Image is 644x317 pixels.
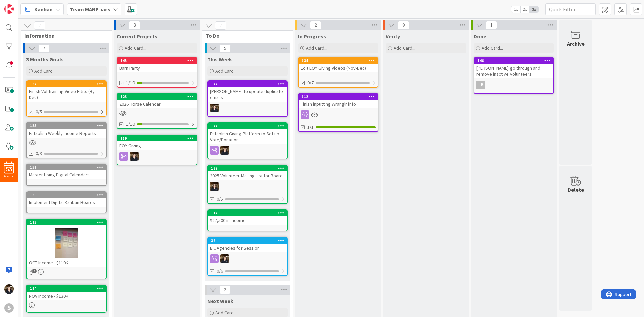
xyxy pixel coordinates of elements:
[30,286,106,291] div: 114
[299,58,378,72] div: 134Edit EOY Giving Videos (Nov-Dec)
[117,135,197,141] div: 119
[208,237,287,244] div: 36
[217,196,223,203] span: 0/5
[27,219,106,225] div: 113
[27,129,106,138] div: Establish Weekly Income Reports
[36,150,42,157] span: 0/3
[220,146,229,155] img: KS
[27,258,106,267] div: OCT Income - $110K
[36,108,42,115] span: 0/5
[477,58,553,63] div: 146
[299,58,378,64] div: 134
[208,210,287,216] div: 117
[211,124,287,128] div: 144
[474,58,553,64] div: 146
[208,171,287,180] div: 2025 Volunteer Mailing List for Board
[206,32,284,39] span: To Do
[211,166,287,171] div: 127
[120,58,197,63] div: 145
[117,141,197,150] div: EOY Giving
[126,79,135,86] span: 1/10
[27,192,106,198] div: 130
[208,165,287,171] div: 127
[27,123,106,138] div: 135Establish Weekly Income Reports
[208,244,287,252] div: Bill Agencies for Session
[129,21,140,29] span: 3
[120,136,197,141] div: 119
[307,124,314,131] span: 1/1
[24,32,103,39] span: Information
[307,79,314,86] span: 0/7
[208,182,287,191] div: KS
[215,310,237,316] span: Add Card...
[208,104,287,112] div: KS
[27,81,106,87] div: 137
[117,100,197,108] div: 2026 Horse Calendar
[126,121,135,128] span: 1/10
[207,56,232,63] span: This Week
[125,45,146,51] span: Add Card...
[511,6,520,13] span: 1x
[394,45,415,51] span: Add Card...
[208,129,287,144] div: Establish Giving Platform to Set up Vote/Donation
[26,56,64,63] span: 3 Months Goals
[215,68,237,74] span: Add Card...
[310,21,321,29] span: 2
[208,237,287,252] div: 36Bill Agencies for Session
[27,81,106,102] div: 137Finish Vol Training Video Edits (By Dec)
[117,94,197,100] div: 123
[210,104,219,112] img: KS
[30,220,106,225] div: 113
[386,33,400,40] span: Verify
[4,303,14,313] div: S
[27,285,106,292] div: 114
[298,33,326,40] span: In Progress
[117,135,197,150] div: 119EOY Giving
[27,87,106,102] div: Finish Vol Training Video Edits (By Dec)
[211,238,287,243] div: 36
[299,64,378,72] div: Edit EOY Giving Videos (Nov-Dec)
[219,286,231,294] span: 2
[30,123,106,128] div: 135
[208,87,287,102] div: [PERSON_NAME] to update duplicate emails
[32,269,37,273] span: 1
[208,123,287,129] div: 144
[476,81,485,89] div: LB
[120,94,197,99] div: 123
[27,219,106,267] div: 113OCT Income - $110K
[210,182,219,191] img: KS
[34,5,53,13] span: Kanban
[299,94,378,108] div: 112Finish inputting Wranglr info
[299,100,378,108] div: Finish inputting Wranglr info
[211,82,287,86] div: 147
[306,45,327,51] span: Add Card...
[208,254,287,263] div: KS
[474,58,553,78] div: 146[PERSON_NAME] go through and remove inactive volunteers
[30,82,106,86] div: 137
[398,21,409,29] span: 0
[4,284,14,294] img: KS
[117,58,197,64] div: 145
[117,33,157,40] span: Current Projects
[207,298,233,304] span: Next Week
[219,44,231,52] span: 5
[545,3,596,15] input: Quick Filter...
[27,192,106,207] div: 130Implement Digital Kanban Boards
[70,6,110,13] b: Team MANE-iacs
[27,285,106,300] div: 114NOV Income - $130K
[217,268,223,275] span: 0/6
[208,216,287,225] div: $27,500 in Income
[27,164,106,170] div: 131
[130,152,139,161] img: KS
[117,152,197,161] div: KS
[486,21,497,29] span: 1
[38,44,50,52] span: 7
[117,64,197,72] div: Barn Party
[220,254,229,263] img: KS
[27,292,106,300] div: NOV Income - $130K
[30,165,106,170] div: 131
[208,210,287,225] div: 117$27,500 in Income
[14,1,31,9] span: Support
[211,211,287,215] div: 117
[567,40,585,48] div: Archive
